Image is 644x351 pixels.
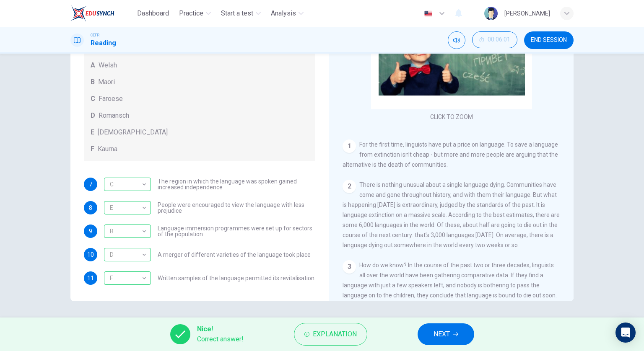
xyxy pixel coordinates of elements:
span: Dashboard [137,8,169,18]
span: Analysis [271,8,296,18]
button: NEXT [418,323,474,345]
span: [DEMOGRAPHIC_DATA] [98,127,168,137]
div: Hide [472,31,517,49]
span: D [91,111,95,121]
span: Practice [179,8,203,18]
span: People were encouraged to view the language with less prejudice [158,202,315,214]
span: CEFR [91,32,99,38]
span: A [91,60,95,70]
span: How do we know? In the course of the past two or three decades, linguists all over the world have... [343,262,557,329]
button: Dashboard [134,6,172,21]
div: 1 [343,139,356,153]
span: NEXT [434,328,450,340]
div: 3 [343,260,356,274]
div: E [104,196,148,220]
a: EduSynch logo [70,5,134,22]
img: Profile picture [484,7,498,20]
span: Explanation [313,328,357,340]
button: Analysis [267,6,307,21]
span: Nice! [197,324,244,334]
span: Romansch [99,111,129,121]
div: D [104,243,148,267]
div: Open Intercom Messenger [615,323,636,343]
span: C [91,94,95,104]
img: en [423,10,434,17]
span: 10 [87,252,94,258]
button: Explanation [294,323,367,346]
span: Start a test [221,8,253,18]
span: Correct answer! [197,334,244,344]
h1: Reading [91,38,116,48]
span: B [91,77,95,87]
span: For the first time, linguists have put a price on language. To save a language from extinction is... [343,141,558,168]
span: A merger of different varieties of the language took place [158,252,311,258]
span: F [91,144,94,154]
button: Practice [176,6,214,21]
button: END SESSION [524,31,574,49]
span: Written samples of the language permitted its revitalisation [158,275,314,281]
div: B [104,219,148,243]
div: C [104,173,148,196]
div: Mute [448,31,465,49]
span: Welsh [99,60,117,70]
div: F [104,266,148,290]
span: 11 [87,275,94,281]
span: Faroese [99,94,123,104]
div: 2 [343,180,356,193]
span: END SESSION [531,37,567,44]
span: There is nothing unusual about a single language dying. Communities have come and gone throughout... [343,181,560,248]
span: 7 [89,181,92,187]
span: Maori [98,77,115,87]
div: [PERSON_NAME] [504,8,550,18]
img: EduSynch logo [70,5,114,22]
span: Language immersion programmes were set up for sectors of the population [158,225,315,237]
span: 8 [89,205,92,211]
span: The region in which the language was spoken gained increased independence [158,178,315,190]
span: 00:06:01 [488,36,510,43]
button: 00:06:01 [472,31,517,48]
span: 9 [89,228,92,234]
button: Start a test [218,6,264,21]
span: Kaurna [98,144,117,154]
span: E [91,127,94,137]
